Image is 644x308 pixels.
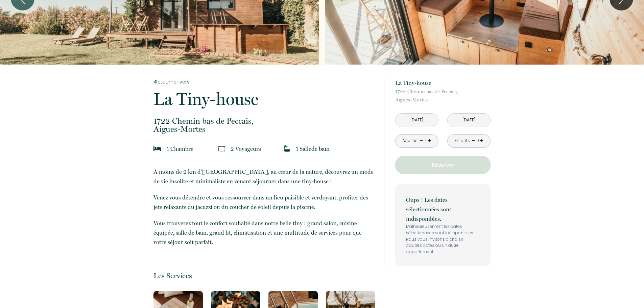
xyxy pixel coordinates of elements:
[455,138,470,144] div: Enfants
[395,88,491,96] span: 1722 Chemin bas de Peccais,
[402,138,418,144] div: Adultes
[231,144,261,153] p: 2 Voyageur
[395,156,491,174] button: Réserver
[153,193,375,212] p: Venez vous détendre et vous ressourcer dans un lieu paisible et verdoyant, profiter des jets rela...
[153,78,375,86] a: Retourner vers
[476,138,479,144] div: 0
[472,136,475,146] a: -
[398,161,488,169] p: Réserver
[420,136,423,146] a: -
[448,114,490,127] input: Départ
[395,78,491,88] p: La Tiny-house
[479,136,483,146] a: +
[167,144,193,153] p: 1 Chambre
[153,167,375,186] p: À moins de 2 km d'[GEOGRAPHIC_DATA], au cœur de la nature, découvrez un mode de vie insolite et m...
[296,144,330,153] p: 1 Salle de bain
[218,145,225,152] img: guests
[424,138,427,144] div: 1
[406,195,480,223] p: Oups ! Les dates sélectionnées sont indisponibles.
[153,218,375,247] p: Vous trouverez tout le confort souhaité dans notre belle tiny : grand salon, cuisine équipée, sal...
[396,114,438,127] input: Arrivée
[427,136,431,146] a: +
[153,117,375,125] span: 1722 Chemin bas de Peccais,
[153,91,375,108] p: La Tiny-house
[259,145,261,152] span: s
[395,88,491,104] p: Aigues-Mortes
[406,223,480,255] p: Malheureusement les dates sélectionnées sont indisponibles. Nous vous invitons à choisir d'autres...
[153,117,375,133] p: Aigues-Mortes
[153,271,375,280] p: Les Services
